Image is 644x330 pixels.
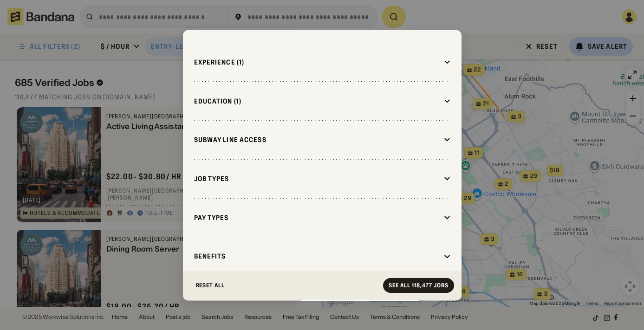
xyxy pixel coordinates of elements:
div: Job Types [194,175,440,183]
div: See all 118,477 jobs [389,283,448,288]
div: Experience (1) [194,58,440,67]
div: Reset All [196,283,225,288]
div: Education (1) [194,97,440,105]
div: Pay Types [194,214,440,222]
div: Benefits [194,252,440,261]
div: Subway Line Access [194,136,440,144]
